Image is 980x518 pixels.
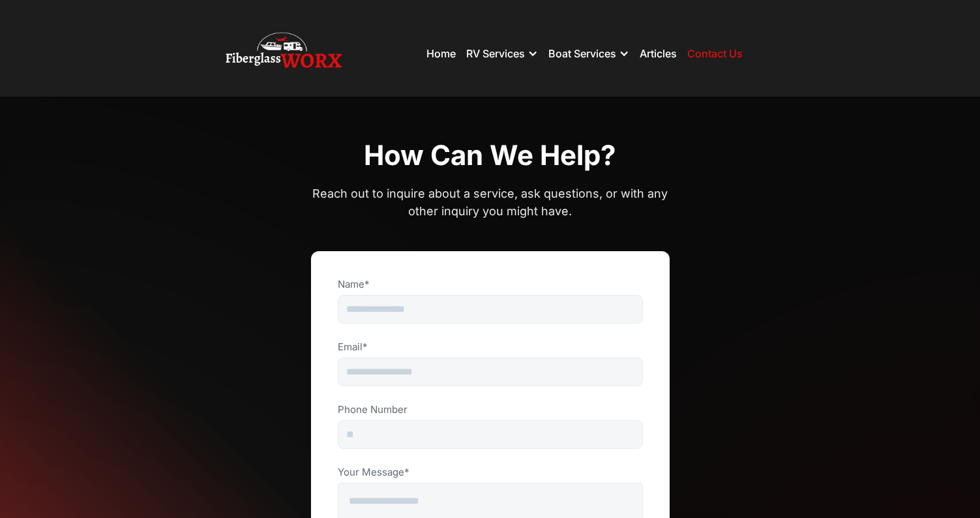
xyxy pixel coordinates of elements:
[338,278,643,291] label: Name*
[548,47,616,60] div: Boat Services
[687,47,743,60] a: Contact Us
[640,47,677,60] a: Articles
[548,34,629,73] div: Boat Services
[426,47,456,60] a: Home
[466,47,525,60] div: RV Services
[338,466,643,479] label: Your Message*
[338,341,643,354] label: Email*
[364,138,616,173] h1: How can we help?
[311,185,670,220] p: Reach out to inquire about a service, ask questions, or with any other inquiry you might have.
[338,403,643,416] label: Phone Number
[466,34,538,73] div: RV Services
